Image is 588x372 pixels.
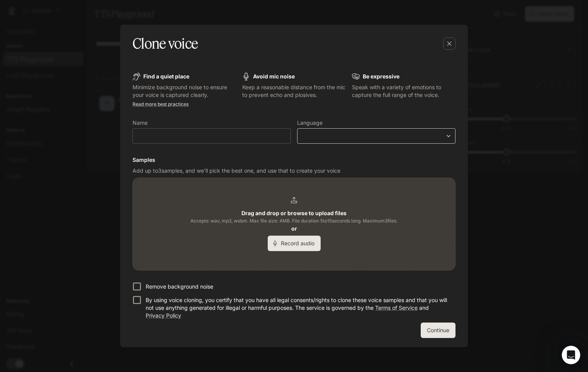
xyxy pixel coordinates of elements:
a: Privacy Policy [146,312,181,319]
p: Minimize background noise to ensure your voice is captured clearly. [133,83,236,99]
p: Add up to 3 samples, and we'll pick the best one, and use that to create your voice [133,167,455,175]
button: Continue [421,323,455,338]
p: Remove background noise [146,283,213,290]
b: Find a quiet place [143,73,189,80]
p: By using voice cloning, you certify that you have all legal consents/rights to clone these voice ... [146,296,449,319]
b: Avoid mic noise [253,73,295,80]
a: Read more best practices [133,101,189,107]
p: Speak with a variety of emotions to capture the full range of the voice. [352,83,455,99]
p: Language [297,120,323,126]
p: Name [133,120,148,126]
h6: Samples [133,156,455,164]
a: Terms of Service [375,304,418,311]
b: Be expressive [363,73,399,80]
span: Accepts: wav, mp3, webm. Max file size: 4MB. File duration 5 to 15 seconds long. Maximum 3 files. [190,217,398,225]
iframe: Intercom live chat [562,346,580,364]
b: or [291,225,297,232]
b: Drag and drop or browse to upload files [241,210,347,216]
h5: Clone voice [133,34,198,53]
p: Keep a reasonable distance from the mic to prevent echo and plosives. [242,83,346,99]
button: Record audio [268,236,321,251]
div: ​ [297,132,455,140]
